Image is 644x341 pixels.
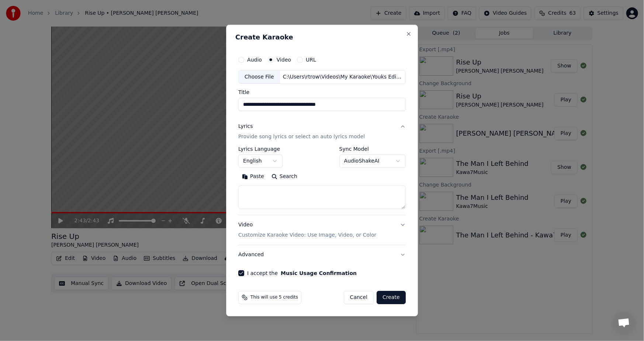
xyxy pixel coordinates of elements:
label: Sync Model [339,147,406,152]
label: Title [238,90,406,95]
div: Choose File [239,70,280,84]
span: This will use 5 credits [250,295,298,300]
label: I accept the [247,271,357,276]
button: Paste [238,171,268,183]
p: Customize Karaoke Video: Use Image, Video, or Color [238,232,376,239]
label: Lyrics Language [238,147,283,152]
button: Advanced [238,245,406,264]
label: Video [277,57,291,62]
button: LyricsProvide song lyrics or select an auto lyrics model [238,117,406,147]
div: Video [238,222,376,239]
div: LyricsProvide song lyrics or select an auto lyrics model [238,147,406,215]
label: URL [306,57,316,62]
button: I accept the [281,271,357,276]
button: Search [268,171,301,183]
div: C:\Users\rtrow\Videos\My Karaoke\Youks Edits\My Karaoke Man I Left Behind youka edit.mp4 [280,73,405,81]
label: Audio [247,57,262,62]
button: VideoCustomize Karaoke Video: Use Image, Video, or Color [238,216,406,245]
button: Create [377,291,406,304]
p: Provide song lyrics or select an auto lyrics model [238,133,365,141]
div: Lyrics [238,123,253,131]
h2: Create Karaoke [235,34,409,41]
button: Cancel [344,291,374,304]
